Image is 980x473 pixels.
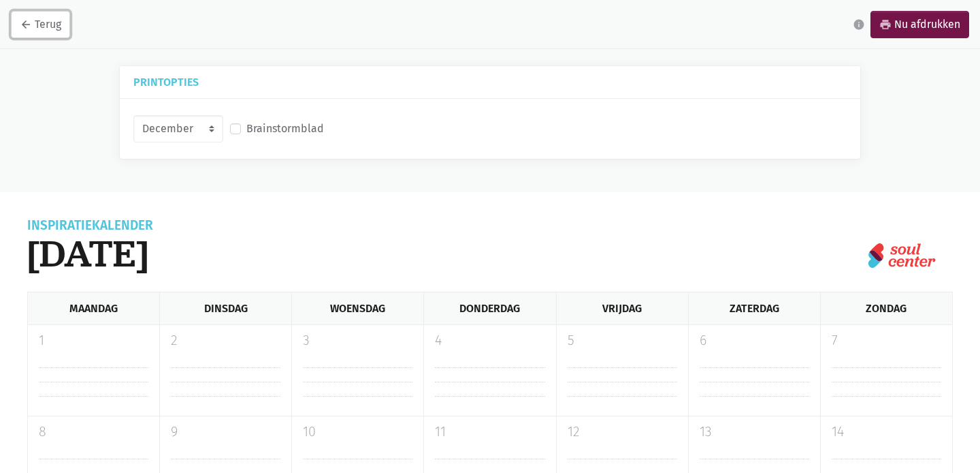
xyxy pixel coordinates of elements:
div: Zaterdag [688,292,820,324]
i: arrow_back [20,18,32,31]
div: Woensdag [291,292,423,324]
p: 6 [700,331,809,351]
i: info [853,18,865,31]
p: 3 [303,331,412,351]
p: 2 [171,331,280,351]
p: 1 [39,331,148,351]
div: Inspiratiekalender [27,219,153,232]
p: 8 [39,422,148,442]
div: Zondag [820,292,953,324]
h1: [DATE] [27,232,153,275]
i: print [879,18,892,31]
div: Vrijdag [556,292,688,324]
p: 4 [435,331,544,351]
p: 11 [435,422,544,442]
h5: Printopties [133,77,847,87]
p: 13 [700,422,809,442]
p: 9 [171,422,280,442]
p: 5 [568,331,677,351]
a: printNu afdrukken [870,11,969,38]
div: Donderdag [423,292,555,324]
p: 7 [832,331,941,351]
div: Dinsdag [159,292,291,324]
p: 10 [303,422,412,442]
label: Brainstormblad [246,120,324,138]
p: 12 [568,422,677,442]
a: arrow_backTerug [11,11,70,38]
div: Maandag [27,292,159,324]
p: 14 [832,422,941,442]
